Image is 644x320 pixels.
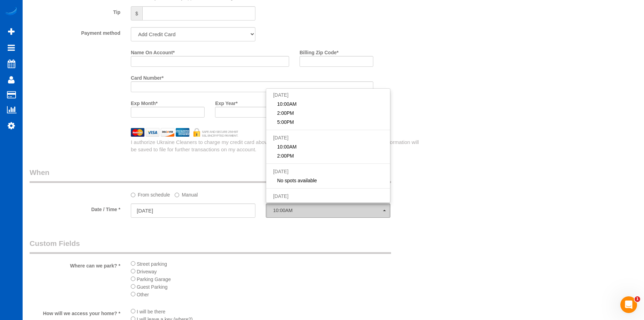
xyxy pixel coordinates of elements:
span: [DATE] [273,92,288,98]
span: 1 [635,296,640,302]
input: From schedule [131,193,135,197]
label: Billing Zip Code [300,47,339,56]
span: [DATE] [273,193,288,199]
span: [DATE] [273,169,288,174]
span: I will be there [137,309,165,314]
div: I authorize Ukraine Cleaners to charge my credit card above for agreed upon purchases. [126,138,429,153]
span: Street parking [137,261,167,267]
label: Tip [24,6,126,16]
label: Card Number [131,72,164,81]
span: Other [137,292,149,297]
span: 5:00PM [277,119,294,126]
span: 2:00PM [277,152,294,159]
label: Manual [175,189,198,198]
button: 10:00AM [266,203,390,218]
legend: When [30,167,391,183]
label: Exp Month [131,97,158,107]
label: From schedule [131,189,170,198]
label: How will we access your home? * [24,307,126,317]
label: Exp Year [215,97,237,107]
span: 10:00AM [277,143,296,150]
span: Guest Parking [137,284,168,290]
img: Automaid Logo [4,7,18,17]
label: Date / Time * [24,203,126,213]
span: $ [131,6,142,21]
input: Manual [175,193,179,197]
span: Driveway [137,269,157,274]
iframe: Intercom live chat [620,296,637,313]
span: 10:00AM [273,208,383,213]
img: credit cards [126,128,244,137]
span: [DATE] [273,135,288,141]
span: 10:00AM [277,101,296,107]
label: Payment method [24,27,126,37]
span: 2:00PM [277,110,294,117]
legend: Custom Fields [30,238,391,254]
label: Where can we park? * [24,260,126,269]
span: No spots available [277,177,317,184]
span: Parking Garage [137,277,171,282]
label: Name On Account [131,47,175,56]
input: MM/DD/YYYY [131,203,255,218]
